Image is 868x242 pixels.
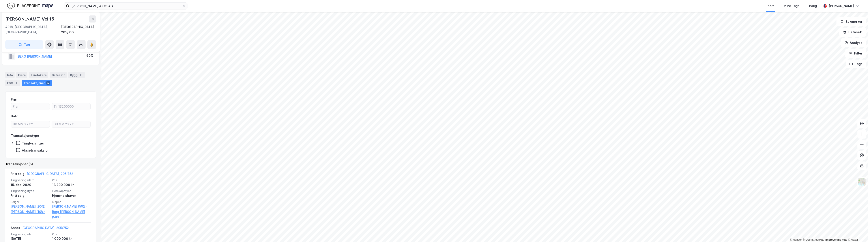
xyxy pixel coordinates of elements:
button: Tags [846,60,866,68]
span: Selger [11,200,49,204]
div: 5 [46,81,50,85]
div: [DATE] [11,236,49,241]
div: 13 200 000 kr [52,182,91,188]
span: Tinglysningsdato [11,178,49,182]
div: Aksjetransaksjon [22,148,49,152]
a: Improve this map [825,238,847,241]
div: Eiere [16,72,27,78]
a: OpenStreetMap [803,238,824,241]
div: Transaksjoner (5) [5,161,96,167]
a: [PERSON_NAME] (50%), [52,204,91,209]
input: DD.MM.YYYY [52,121,90,128]
a: [GEOGRAPHIC_DATA], 205/752 [27,172,73,176]
button: Tag [5,40,43,49]
a: Berg [PERSON_NAME] (50%) [52,209,91,220]
div: Hjemmelshaver [52,193,91,198]
div: 1 000 000 kr [52,236,91,241]
div: Annet - [11,225,69,232]
div: Kart [768,3,774,9]
div: Tinglysninger [22,141,44,145]
a: [PERSON_NAME] (10%) [11,209,49,214]
div: Info [5,72,15,78]
div: 4818, [GEOGRAPHIC_DATA], [GEOGRAPHIC_DATA] [5,24,61,35]
div: ESG [5,80,20,86]
img: Z [858,178,866,186]
span: Tinglysningsdato [11,232,49,236]
div: Dato [11,114,18,119]
div: 15. des. 2020 [11,182,49,188]
div: [PERSON_NAME] Vei 15 [5,15,55,23]
input: Søk på adresse, matrikkel, gårdeiere, leietakere eller personer [69,3,182,9]
div: 1 [14,81,18,85]
input: Fra [11,103,50,110]
span: Pris [52,178,91,182]
button: Bokmerker [836,17,866,26]
div: Pris [11,97,17,102]
input: DD.MM.YYYY [11,121,50,128]
span: Tinglysningstype [11,189,49,193]
div: Fritt salg [11,193,49,198]
div: Fritt salg - [11,171,73,178]
div: Bolig [809,3,817,9]
button: Filter [845,49,866,58]
div: Kontrollprogram for chat [846,221,868,242]
div: Transaksjoner [22,80,52,86]
div: [PERSON_NAME] [829,3,854,9]
iframe: Chat Widget [846,221,868,242]
span: Pris [52,232,91,236]
div: [GEOGRAPHIC_DATA], 205/752 [61,24,96,35]
div: 50% [86,53,93,58]
a: [GEOGRAPHIC_DATA], 205/752 [22,226,69,230]
div: Datasett [50,72,67,78]
span: Eierskapstype [52,189,91,193]
a: Mapbox [790,238,802,241]
a: [PERSON_NAME] (90%), [11,204,49,209]
span: Kjøper [52,200,91,204]
div: 2 [79,73,83,77]
div: Transaksjonstype [11,133,39,138]
button: Analyse [841,38,866,47]
img: logo.f888ab2527a4732fd821a326f86c7f29.svg [7,2,53,10]
input: Til 13200000 [52,103,90,110]
div: Mine Tags [784,3,799,9]
button: Datasett [839,28,866,37]
div: Leietakere [29,72,48,78]
div: Bygg [68,72,85,78]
